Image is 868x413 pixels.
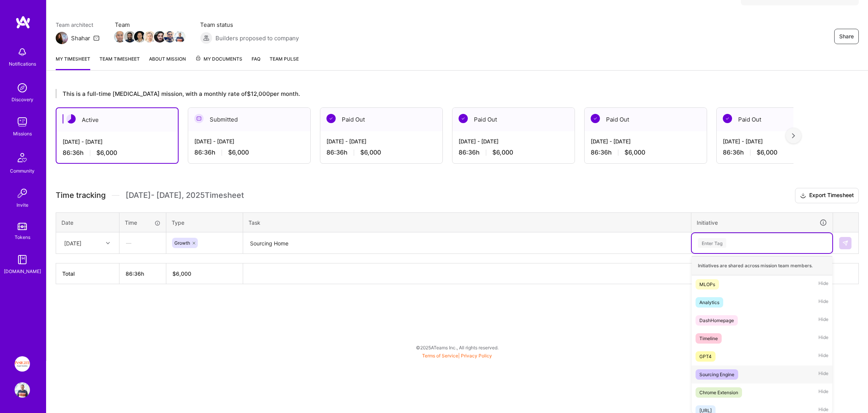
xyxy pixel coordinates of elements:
[834,29,859,44] button: Share
[699,370,734,378] div: Sourcing Engine
[93,35,99,41] i: icon Mail
[12,95,33,104] div: Discovery
[422,353,458,359] a: Terms of Service
[144,31,156,43] img: Team Member Avatar
[800,192,806,200] i: icon Download
[228,148,249,156] span: $6,000
[698,237,726,249] div: Enter Tag
[63,149,172,157] div: 86:36 h
[717,108,839,131] div: Paid Out
[17,201,28,209] div: Invite
[56,263,119,284] th: Total
[699,316,734,324] div: DashHomepage
[200,32,212,44] img: Builders proposed to company
[591,137,701,145] div: [DATE] - [DATE]
[243,212,691,232] th: Task
[200,21,299,29] span: Team status
[757,148,777,156] span: $6,000
[134,31,146,43] img: Team Member Avatar
[699,298,719,306] div: Analytics
[452,108,575,131] div: Paid Out
[585,108,707,131] div: Paid Out
[71,34,90,42] div: Shahar
[459,114,468,123] img: Paid Out
[326,114,336,123] img: Paid Out
[270,56,299,62] span: Team Pulse
[692,256,832,275] div: Initiatives are shared across mission team members.
[818,333,828,344] span: Hide
[9,60,36,68] div: Notifications
[723,148,833,156] div: 86:36 h
[591,114,600,123] img: Paid Out
[792,133,795,138] img: right
[175,30,185,43] a: Team Member Avatar
[63,138,172,146] div: [DATE] - [DATE]
[56,108,178,132] div: Active
[96,149,117,157] span: $6,000
[15,233,30,241] div: Tokens
[15,44,30,60] img: bell
[244,233,690,253] textarea: Sourcing Home
[56,89,793,98] div: This is a full-time [MEDICAL_DATA] mission, with a monthly rate of $12,000 per month.
[155,30,165,43] a: Team Member Avatar
[154,31,166,43] img: Team Member Avatar
[818,387,828,398] span: Hide
[15,356,30,372] img: Insight Partners: Data & AI - Sourcing
[18,223,27,230] img: tokens
[4,267,41,275] div: [DOMAIN_NAME]
[13,130,32,138] div: Missions
[15,15,31,29] img: logo
[842,240,848,246] img: Submit
[56,191,106,200] span: Time tracking
[15,186,30,201] img: Invite
[164,31,176,43] img: Team Member Avatar
[818,297,828,308] span: Hide
[10,167,35,175] div: Community
[99,55,140,70] a: Team timesheet
[166,212,243,232] th: Type
[115,30,125,43] a: Team Member Avatar
[56,21,99,29] span: Team architect
[124,31,136,43] img: Team Member Avatar
[459,137,568,145] div: [DATE] - [DATE]
[699,280,715,288] div: MLOPs
[215,34,299,42] span: Builders proposed to company
[326,137,436,145] div: [DATE] - [DATE]
[13,356,32,372] a: Insight Partners: Data & AI - Sourcing
[360,148,381,156] span: $6,000
[174,240,190,246] span: Growth
[194,114,204,123] img: Submitted
[320,108,442,131] div: Paid Out
[135,30,145,43] a: Team Member Avatar
[120,233,166,253] div: —
[326,148,436,156] div: 86:36 h
[194,148,304,156] div: 86:36 h
[591,148,701,156] div: 86:36 h
[114,31,126,43] img: Team Member Avatar
[699,334,718,342] div: Timeline
[839,33,854,40] span: Share
[697,218,827,227] div: Initiative
[195,55,242,63] span: My Documents
[818,369,828,380] span: Hide
[13,382,32,398] a: User Avatar
[15,252,30,267] img: guide book
[125,219,161,227] div: Time
[15,114,30,130] img: teamwork
[56,212,119,232] th: Date
[66,114,76,123] img: Active
[252,55,260,70] a: FAQ
[56,55,90,70] a: My timesheet
[15,80,30,95] img: discovery
[46,338,868,357] div: © 2025 ATeams Inc., All rights reserved.
[818,351,828,362] span: Hide
[56,32,68,44] img: Team Architect
[106,241,110,245] i: icon Chevron
[818,315,828,326] span: Hide
[165,30,175,43] a: Team Member Avatar
[188,108,310,131] div: Submitted
[723,137,833,145] div: [DATE] - [DATE]
[795,188,859,203] button: Export Timesheet
[174,31,186,43] img: Team Member Avatar
[459,148,568,156] div: 86:36 h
